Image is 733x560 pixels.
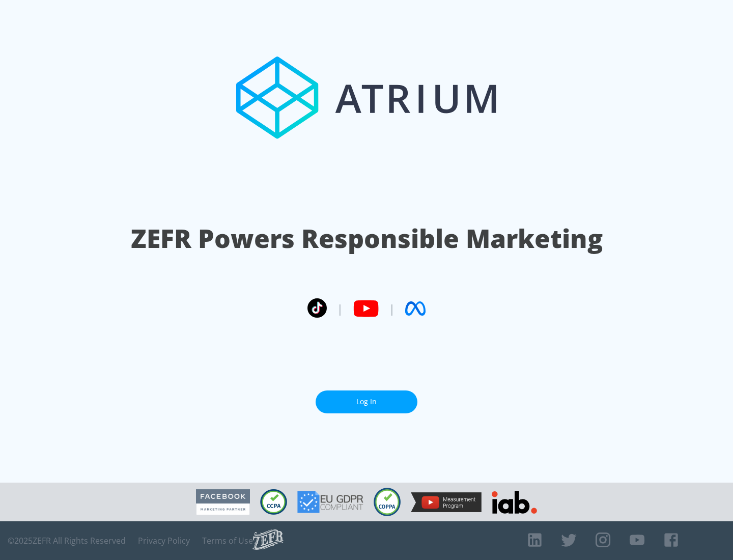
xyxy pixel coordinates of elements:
span: | [389,301,395,316]
img: COPPA Compliant [374,488,401,516]
img: IAB [492,491,537,514]
img: CCPA Compliant [260,489,287,515]
a: Log In [316,390,417,413]
a: Privacy Policy [138,536,190,546]
span: © 2025 ZEFR All Rights Reserved [8,536,126,546]
img: Facebook Marketing Partner [196,489,250,515]
img: GDPR Compliant [297,491,363,513]
h1: ZEFR Powers Responsible Marketing [131,221,603,256]
span: | [337,301,343,316]
a: Terms of Use [202,536,253,546]
img: YouTube Measurement Program [411,492,482,512]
